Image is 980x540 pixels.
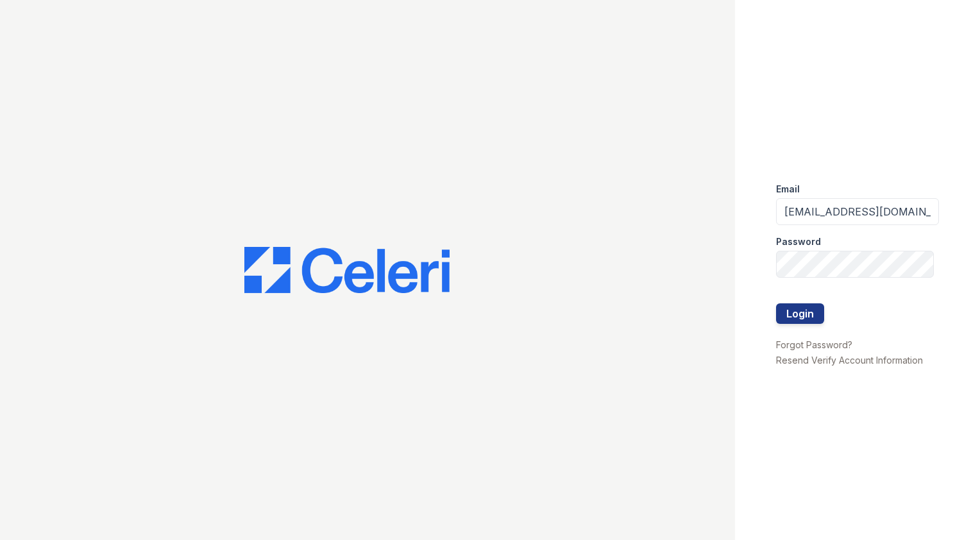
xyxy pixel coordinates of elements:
[776,183,800,196] label: Email
[776,355,923,366] a: Resend Verify Account Information
[244,247,450,293] img: CE_Logo_Blue-a8612792a0a2168367f1c8372b55b34899dd931a85d93a1a3d3e32e68fde9ad4.png
[776,303,824,324] button: Login
[776,235,821,248] label: Password
[776,339,852,350] a: Forgot Password?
